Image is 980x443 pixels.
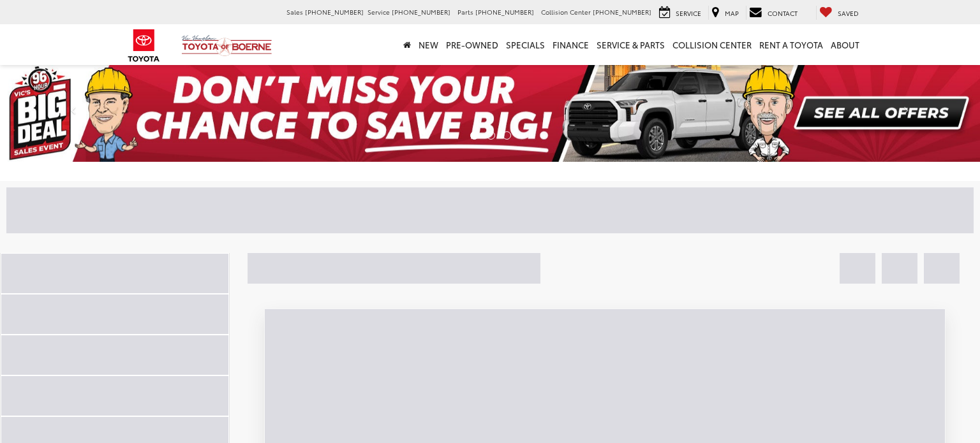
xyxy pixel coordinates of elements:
[755,24,827,65] a: Rent a Toyota
[725,8,739,18] span: Map
[838,8,859,18] span: Saved
[708,6,742,20] a: Map
[541,7,591,17] span: Collision Center
[415,24,442,65] a: New
[367,7,390,17] span: Service
[593,24,669,65] a: Service & Parts: Opens in a new tab
[442,24,502,65] a: Pre-Owned
[475,7,534,17] span: [PHONE_NUMBER]
[676,8,701,18] span: Service
[120,25,168,66] img: Toyota
[549,24,593,65] a: Finance
[286,7,303,17] span: Sales
[457,7,473,17] span: Parts
[768,8,798,18] span: Contact
[502,24,549,65] a: Specials
[593,7,651,17] span: [PHONE_NUMBER]
[816,6,862,20] a: My Saved Vehicles
[656,6,704,20] a: Service
[399,24,415,65] a: Home
[305,7,364,17] span: [PHONE_NUMBER]
[827,24,863,65] a: About
[181,34,272,57] img: Vic Vaughan Toyota of Boerne
[392,7,450,17] span: [PHONE_NUMBER]
[746,6,801,20] a: Contact
[669,24,755,65] a: Collision Center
